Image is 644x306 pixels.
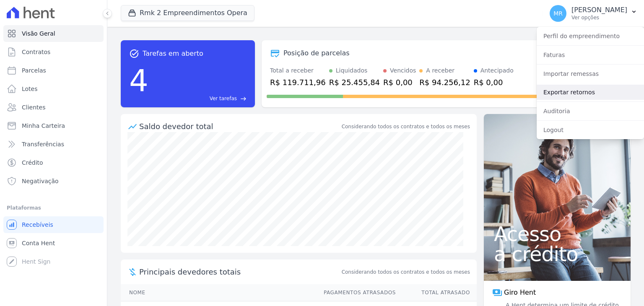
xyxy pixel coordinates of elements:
[537,29,644,44] a: Perfil do empreendimento
[210,95,237,102] span: Ver tarefas
[22,48,50,56] span: Contratos
[152,95,247,102] a: Ver tarefas east
[537,122,644,137] a: Logout
[3,136,104,153] a: Transferências
[121,5,254,21] button: Rmk 2 Empreendimentos Opera
[22,177,59,185] span: Negativação
[22,85,38,93] span: Lotes
[537,47,644,62] a: Faturas
[390,66,416,75] div: Vencidos
[139,266,340,277] span: Principais devedores totais
[121,284,316,301] th: Nome
[329,77,380,88] div: R$ 25.455,84
[22,103,45,112] span: Clientes
[22,140,64,148] span: Transferências
[22,220,53,229] span: Recebíveis
[494,244,621,264] span: a crédito
[537,66,644,81] a: Importar remessas
[143,49,203,59] span: Tarefas em aberto
[3,62,104,79] a: Parcelas
[283,48,350,58] div: Posição de parcelas
[504,288,536,298] span: Giro Hent
[3,80,104,97] a: Lotes
[22,66,46,75] span: Parcelas
[336,66,368,75] div: Liquidados
[480,66,514,75] div: Antecipado
[419,77,470,88] div: R$ 94.256,12
[3,117,104,134] a: Minha Carteira
[139,121,340,132] div: Saldo devedor total
[3,99,104,116] a: Clientes
[537,85,644,100] a: Exportar retornos
[543,2,644,25] button: MR [PERSON_NAME] Ver opções
[3,216,104,233] a: Recebíveis
[22,239,55,247] span: Conta Hent
[553,10,563,16] span: MR
[3,25,104,42] a: Visão Geral
[3,173,104,189] a: Negativação
[270,66,326,75] div: Total a receber
[129,59,148,102] div: 4
[270,77,326,88] div: R$ 119.711,96
[7,203,100,213] div: Plataformas
[396,284,477,301] th: Total Atrasado
[22,122,65,130] span: Minha Carteira
[3,154,104,171] a: Crédito
[571,14,627,21] p: Ver opções
[3,235,104,252] a: Conta Hent
[240,96,247,102] span: east
[537,104,644,119] a: Auditoria
[22,29,55,38] span: Visão Geral
[426,66,454,75] div: A receber
[129,49,139,59] span: task_alt
[342,268,470,276] span: Considerando todos os contratos e todos os meses
[316,284,396,301] th: Pagamentos Atrasados
[342,123,470,130] div: Considerando todos os contratos e todos os meses
[571,6,627,14] p: [PERSON_NAME]
[383,77,416,88] div: R$ 0,00
[22,158,43,167] span: Crédito
[494,224,621,244] span: Acesso
[474,77,514,88] div: R$ 0,00
[3,44,104,60] a: Contratos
